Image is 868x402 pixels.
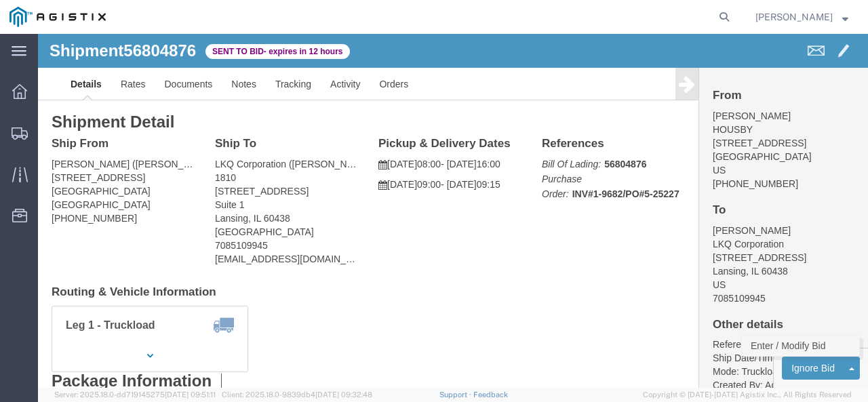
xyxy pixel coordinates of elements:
[439,390,473,399] a: Support
[755,9,833,24] span: Matt Sweet
[755,9,849,25] button: [PERSON_NAME]
[54,390,216,399] span: Server: 2025.18.0-dd719145275
[38,34,868,388] iframe: FS Legacy Container
[643,389,852,401] span: Copyright © [DATE]-[DATE] Agistix Inc., All Rights Reserved
[315,390,372,399] span: [DATE] 09:32:48
[473,390,508,399] a: Feedback
[9,7,106,27] img: logo
[165,390,216,399] span: [DATE] 09:51:11
[222,390,372,399] span: Client: 2025.18.0-9839db4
